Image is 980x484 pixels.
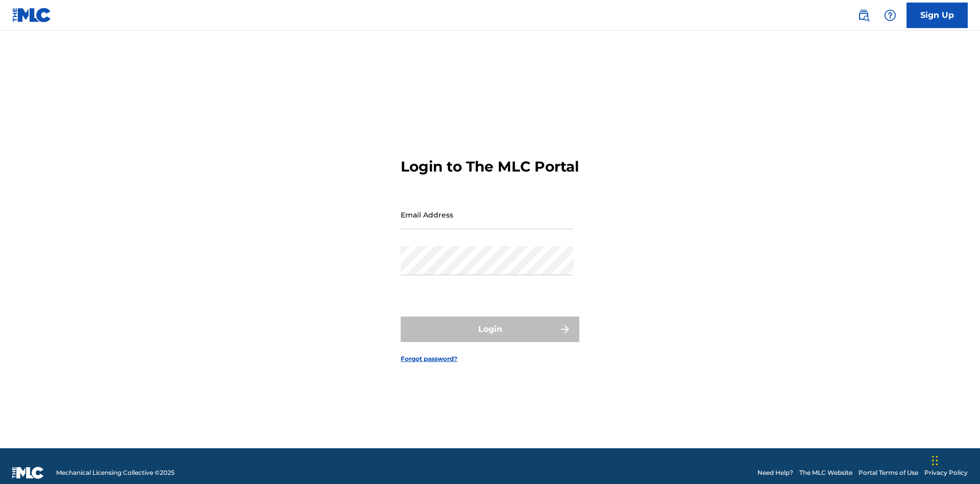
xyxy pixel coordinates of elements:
div: Drag [932,445,938,476]
a: Need Help? [757,468,793,477]
img: logo [12,467,44,479]
img: search [857,9,870,21]
a: The MLC Website [799,468,852,477]
a: Privacy Policy [924,468,968,477]
div: Help [880,5,900,26]
a: Public Search [853,5,874,26]
img: help [884,9,896,21]
h3: Login to The MLC Portal [401,158,579,176]
a: Forgot password? [401,354,457,364]
a: Sign Up [906,3,968,28]
iframe: Chat Widget [929,435,980,484]
img: MLC Logo [12,8,52,22]
span: Mechanical Licensing Collective © 2025 [56,468,175,477]
a: Portal Terms of Use [859,468,918,477]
